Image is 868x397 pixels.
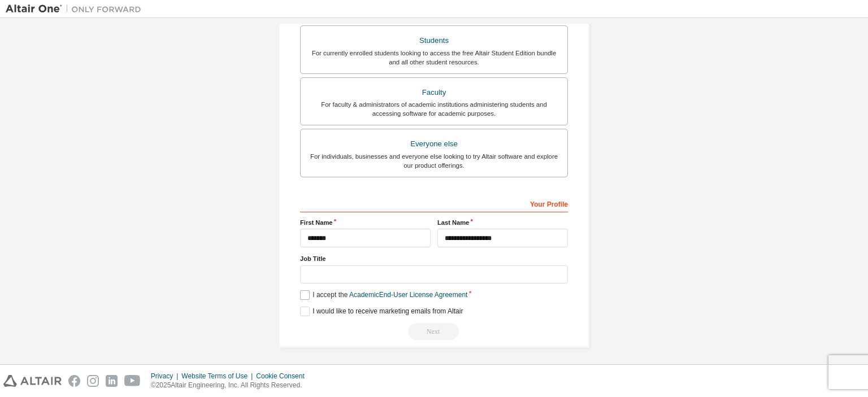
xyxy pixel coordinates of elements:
div: Students [307,33,561,49]
div: For currently enrolled students looking to access the free Altair Student Edition bundle and all ... [307,49,561,67]
div: Read and acccept EULA to continue [300,323,568,340]
div: For faculty & administrators of academic institutions administering students and accessing softwa... [307,100,561,118]
label: I accept the [300,290,467,300]
div: For individuals, businesses and everyone else looking to try Altair software and explore our prod... [307,152,561,170]
label: Job Title [300,254,568,263]
img: youtube.svg [124,375,141,387]
img: instagram.svg [87,375,99,387]
label: First Name [300,218,431,227]
img: facebook.svg [68,375,80,387]
img: Altair One [6,3,147,15]
a: Academic End-User License Agreement [349,291,467,299]
label: Last Name [437,218,568,227]
img: altair_logo.svg [3,375,62,387]
p: © 2025 Altair Engineering, Inc. All Rights Reserved. [151,381,311,390]
div: Privacy [151,372,181,381]
img: linkedin.svg [106,375,118,387]
div: Faculty [307,85,561,101]
div: Your Profile [300,194,568,212]
div: Cookie Consent [256,372,311,381]
div: Website Terms of Use [181,372,256,381]
div: Everyone else [307,136,561,152]
label: I would like to receive marketing emails from Altair [300,307,463,316]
